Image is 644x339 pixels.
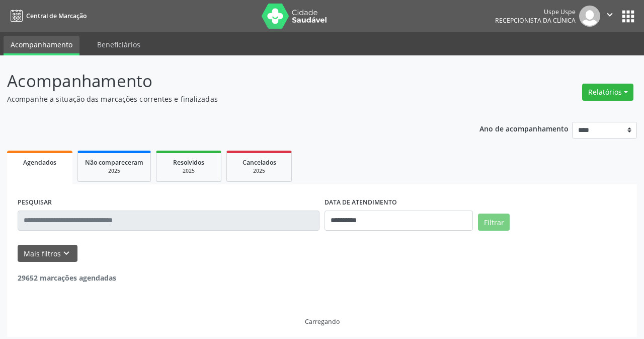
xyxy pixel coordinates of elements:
button: Mais filtroskeyboard_arrow_down [18,245,77,262]
span: Recepcionista da clínica [495,16,576,25]
button:  [600,6,619,27]
span: Agendados [23,158,56,167]
span: Resolvidos [173,158,204,167]
p: Ano de acompanhamento [479,122,569,134]
img: img [579,6,600,27]
div: 2025 [85,167,143,175]
button: Relatórios [582,84,633,101]
div: Uspe Uspe [495,8,576,16]
strong: 29652 marcações agendadas [18,273,116,283]
a: Central de Marcação [7,8,87,24]
button: apps [619,8,637,25]
div: 2025 [234,167,284,175]
a: Acompanhamento [4,36,79,55]
i:  [604,9,615,20]
div: 2025 [164,167,214,175]
button: Filtrar [478,214,510,231]
label: DATA DE ATENDIMENTO [325,195,397,211]
div: Carregando [305,317,340,326]
span: Não compareceram [85,158,143,167]
span: Central de Marcação [26,12,87,20]
p: Acompanhe a situação das marcações correntes e finalizadas [7,94,448,104]
i: keyboard_arrow_down [61,248,72,259]
span: Cancelados [243,158,276,167]
p: Acompanhamento [7,69,448,94]
a: Beneficiários [90,36,147,53]
label: PESQUISAR [18,195,52,211]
